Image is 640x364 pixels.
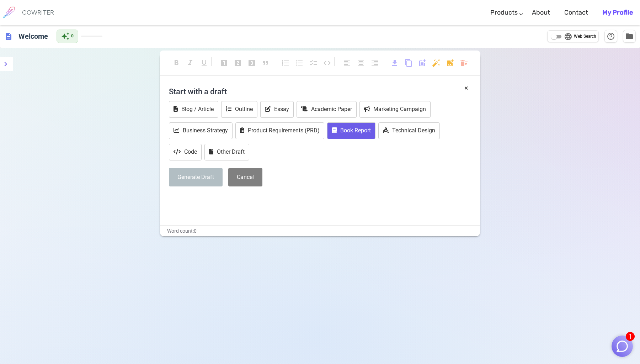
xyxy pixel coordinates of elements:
span: format_list_bulleted [295,59,304,67]
span: looks_3 [247,59,256,67]
span: folder [625,32,634,41]
span: description [4,32,13,41]
span: format_quote [261,59,270,67]
span: format_align_center [357,59,365,67]
button: Other Draft [204,144,249,160]
span: content_copy [404,59,413,67]
button: Help & Shortcuts [604,30,617,43]
span: delete_sweep [460,59,468,67]
h6: COWRITER [22,9,54,16]
span: auto_awesome [61,32,70,41]
a: Contact [564,2,588,23]
button: Technical Design [378,122,440,139]
span: code [323,59,331,67]
span: post_add [418,59,427,67]
button: Academic Paper [297,101,357,118]
button: Essay [260,101,294,118]
button: Book Report [327,122,375,139]
button: Generate Draft [169,168,223,187]
span: download [390,59,399,67]
div: Word count: 0 [160,226,480,236]
span: 0 [71,33,74,40]
span: auto_fix_high [432,59,441,67]
button: Outline [221,101,257,118]
a: My Profile [602,2,633,23]
button: Product Requirements (PRD) [235,122,324,139]
span: checklist [309,59,318,67]
span: format_align_left [343,59,351,67]
span: format_list_numbered [281,59,290,67]
button: × [464,83,468,93]
button: 1 [612,336,633,357]
span: add_photo_alternate [446,59,454,67]
span: format_underlined [200,59,208,67]
button: Marketing Campaign [359,101,431,118]
button: Blog / Article [169,101,218,118]
span: format_italic [186,59,194,67]
img: Close chat [615,339,629,353]
button: Code [169,144,202,160]
span: language [564,32,572,41]
button: Business Strategy [169,122,233,139]
span: Web Search [574,33,596,40]
b: My Profile [602,9,633,16]
h6: Click to edit title [16,29,51,43]
a: About [532,2,550,23]
span: help_outline [607,32,615,41]
span: format_align_right [370,59,379,67]
span: looks_two [234,59,242,67]
button: Cancel [228,168,262,187]
button: Manage Documents [623,30,636,43]
span: looks_one [220,59,228,67]
h4: Start with a draft [169,83,471,100]
a: Products [490,2,518,23]
span: format_bold [172,59,181,67]
span: 1 [626,332,635,341]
